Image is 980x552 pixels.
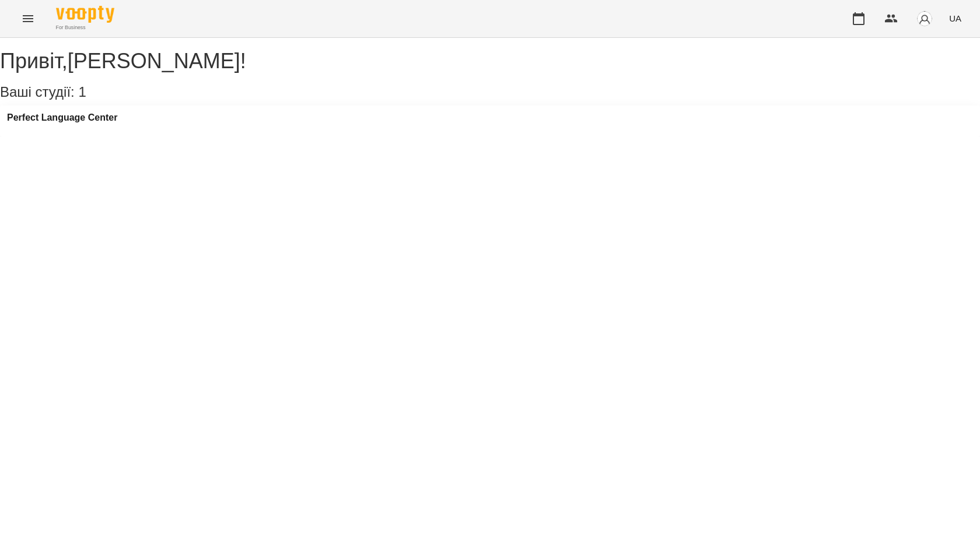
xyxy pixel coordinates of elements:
img: avatar_s.png [916,10,933,27]
span: UA [949,12,961,24]
button: UA [944,8,966,29]
span: 1 [78,84,86,100]
a: Perfect Language Center [7,112,117,123]
button: Menu [14,5,42,33]
span: For Business [56,24,114,31]
img: Voopty Logo [56,6,114,23]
